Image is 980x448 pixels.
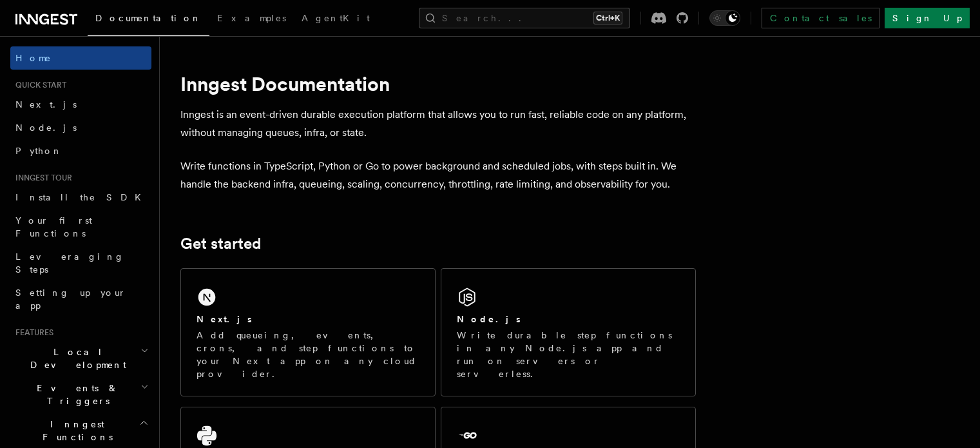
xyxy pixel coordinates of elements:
[10,281,151,317] a: Setting up your app
[15,52,52,64] span: Home
[10,327,53,338] span: Features
[209,4,294,35] a: Examples
[95,13,202,23] span: Documentation
[10,376,151,413] button: Events & Triggers
[15,215,92,239] span: Your first Functions
[593,12,622,24] kbd: Ctrl+K
[180,157,696,193] p: Write functions in TypeScript, Python or Go to power background and scheduled jobs, with steps bu...
[180,268,436,396] a: Next.jsAdd queueing, events, crons, and step functions to your Next app on any cloud provider.
[197,329,419,380] p: Add queueing, events, crons, and step functions to your Next app on any cloud provider.
[180,72,696,95] h1: Inngest Documentation
[15,122,77,133] span: Node.js
[762,8,879,28] a: Contact sales
[15,251,124,275] span: Leveraging Steps
[180,106,696,142] p: Inngest is an event-driven durable execution platform that allows you to run fast, reliable code ...
[10,340,151,376] button: Local Development
[457,313,521,326] h2: Node.js
[180,235,261,253] a: Get started
[10,173,72,183] span: Inngest tour
[15,287,126,311] span: Setting up your app
[294,4,378,35] a: AgentKit
[15,146,62,156] span: Python
[10,346,140,371] span: Local Development
[10,116,151,139] a: Node.js
[217,13,286,23] span: Examples
[88,4,209,36] a: Documentation
[10,80,66,90] span: Quick start
[441,268,696,396] a: Node.jsWrite durable step functions in any Node.js app and run on servers or serverless.
[10,186,151,209] a: Install the SDK
[15,99,77,110] span: Next.js
[302,13,370,23] span: AgentKit
[10,382,140,407] span: Events & Triggers
[10,209,151,245] a: Your first Functions
[457,329,680,380] p: Write durable step functions in any Node.js app and run on servers or serverless.
[10,93,151,116] a: Next.js
[10,139,151,162] a: Python
[15,192,149,202] span: Install the SDK
[10,418,139,443] span: Inngest Functions
[709,10,740,26] button: Toggle dark mode
[10,245,151,281] a: Leveraging Steps
[885,8,970,28] a: Sign Up
[10,46,151,70] a: Home
[419,8,630,28] button: Search...Ctrl+K
[197,313,252,326] h2: Next.js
